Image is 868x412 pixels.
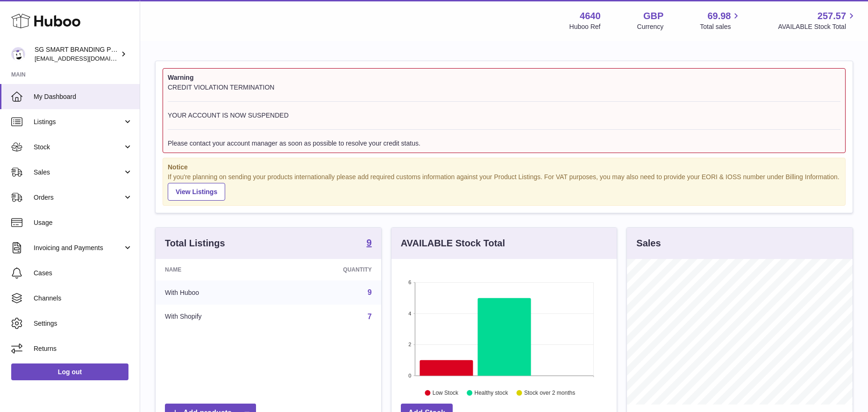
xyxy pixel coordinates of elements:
span: Listings [34,118,123,126]
div: CREDIT VIOLATION TERMINATION YOUR ACCOUNT IS NOW SUSPENDED Please contact your account manager as... [168,83,840,148]
text: Stock over 2 months [524,390,575,397]
div: SG SMART BRANDING PTE. LTD. [35,45,119,63]
span: Usage [34,218,133,227]
a: View Listings [168,183,225,201]
span: Orders [34,193,123,202]
strong: GBP [643,10,663,22]
h3: AVAILABLE Stock Total [401,237,505,250]
span: Total sales [700,22,741,31]
span: Invoicing and Payments [34,244,123,252]
text: Low Stock [433,390,459,397]
a: 9 [367,238,372,249]
strong: 9 [367,238,372,247]
div: Huboo Ref [569,22,601,31]
a: Log out [11,363,128,380]
span: Settings [34,319,133,328]
strong: 4640 [580,10,601,22]
a: 9 [368,288,372,296]
td: With Shopify [156,305,277,329]
img: uktopsmileshipping@gmail.com [11,47,25,61]
text: Healthy stock [474,390,508,397]
span: Cases [34,269,133,278]
a: 257.57 AVAILABLE Stock Total [778,10,857,31]
span: Sales [34,168,123,177]
td: With Huboo [156,280,277,305]
h3: Sales [636,237,661,250]
span: 69.98 [707,10,731,22]
text: 4 [408,311,411,316]
span: Stock [34,143,123,152]
text: 6 [408,279,411,285]
th: Name [156,259,277,280]
a: 7 [368,313,372,321]
span: Returns [34,344,133,353]
div: Currency [637,22,664,31]
th: Quantity [277,259,381,280]
h3: Total Listings [165,237,225,250]
strong: Notice [168,163,840,172]
span: My Dashboard [34,92,133,101]
text: 0 [408,373,411,378]
strong: Warning [168,73,840,82]
span: Channels [34,294,133,303]
div: If you're planning on sending your products internationally please add required customs informati... [168,173,840,201]
span: AVAILABLE Stock Total [778,22,857,31]
a: 69.98 Total sales [700,10,741,31]
span: 257.57 [818,10,846,22]
text: 2 [408,342,411,348]
span: [EMAIL_ADDRESS][DOMAIN_NAME] [35,55,137,62]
